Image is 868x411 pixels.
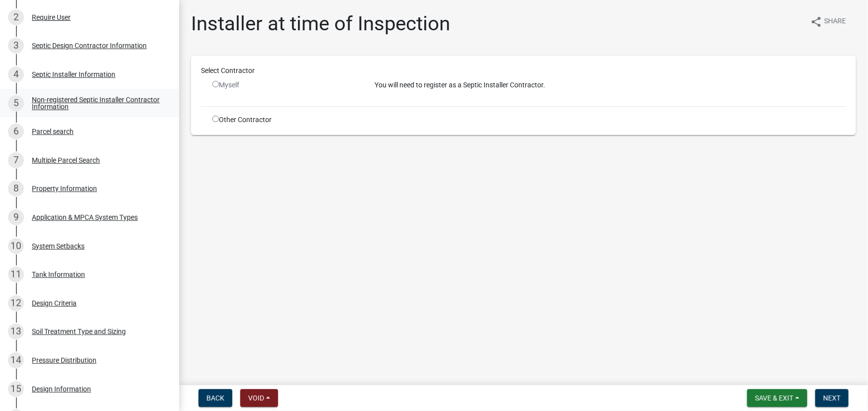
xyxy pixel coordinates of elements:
[32,71,115,78] div: Septic Installer Information
[8,324,24,340] div: 13
[32,42,147,49] div: Septic Design Contractor Information
[747,389,807,407] button: Save & Exit
[32,157,100,164] div: Multiple Parcel Search
[32,14,71,21] div: Require User
[8,209,24,225] div: 9
[8,352,24,368] div: 14
[810,16,822,28] i: share
[32,96,163,110] div: Non-registered Septic Installer Contractor Information
[32,300,77,307] div: Design Criteria
[375,80,846,90] p: You will need to register as a Septic Installer Contractor.
[32,214,138,221] div: Application & MPCA System Types
[32,386,91,393] div: Design Information
[8,381,24,397] div: 15
[802,12,854,31] button: shareShare
[191,12,450,36] h1: Installer at time of Inspection
[193,66,854,76] div: Select Contractor
[8,9,24,25] div: 2
[824,16,846,28] span: Share
[32,357,96,364] div: Pressure Distribution
[8,67,24,82] div: 4
[32,328,126,335] div: Soil Treatment Type and Sizing
[240,389,278,407] button: Void
[212,80,360,90] div: Myself
[32,128,74,135] div: Parcel search
[198,389,232,407] button: Back
[755,394,793,402] span: Save & Exit
[823,394,841,402] span: Next
[32,185,97,192] div: Property Information
[8,152,24,168] div: 7
[815,389,849,407] button: Next
[8,38,24,54] div: 3
[8,181,24,197] div: 8
[8,95,24,111] div: 5
[32,243,85,250] div: System Setbacks
[8,124,24,139] div: 6
[32,271,85,278] div: Tank Information
[8,295,24,311] div: 12
[206,394,224,402] span: Back
[248,394,264,402] span: Void
[8,238,24,254] div: 10
[205,115,367,125] div: Other Contractor
[8,267,24,282] div: 11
